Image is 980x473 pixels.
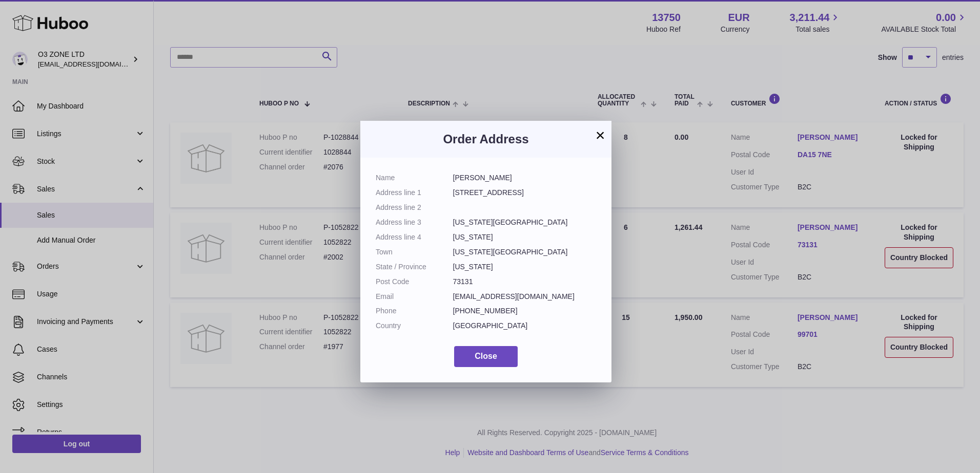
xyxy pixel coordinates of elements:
[376,247,453,257] dt: Town
[453,321,597,331] dd: [GEOGRAPHIC_DATA]
[376,277,453,287] dt: Post Code
[475,352,497,360] span: Close
[376,306,453,316] dt: Phone
[453,188,597,198] dd: [STREET_ADDRESS]
[453,247,597,257] dd: [US_STATE][GEOGRAPHIC_DATA]
[376,173,453,183] dt: Name
[594,129,606,141] button: ×
[376,262,453,272] dt: State / Province
[453,232,597,242] dd: [US_STATE]
[376,232,453,242] dt: Address line 4
[453,262,597,272] dd: [US_STATE]
[453,277,597,287] dd: 73131
[453,218,597,227] dd: [US_STATE][GEOGRAPHIC_DATA]
[376,321,453,331] dt: Country
[376,218,453,227] dt: Address line 3
[453,306,597,316] dd: [PHONE_NUMBER]
[453,292,597,302] dd: [EMAIL_ADDRESS][DOMAIN_NAME]
[454,346,518,367] button: Close
[376,292,453,302] dt: Email
[376,203,453,212] dt: Address line 2
[376,188,453,198] dt: Address line 1
[453,173,597,183] dd: [PERSON_NAME]
[376,131,596,147] h3: Order Address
